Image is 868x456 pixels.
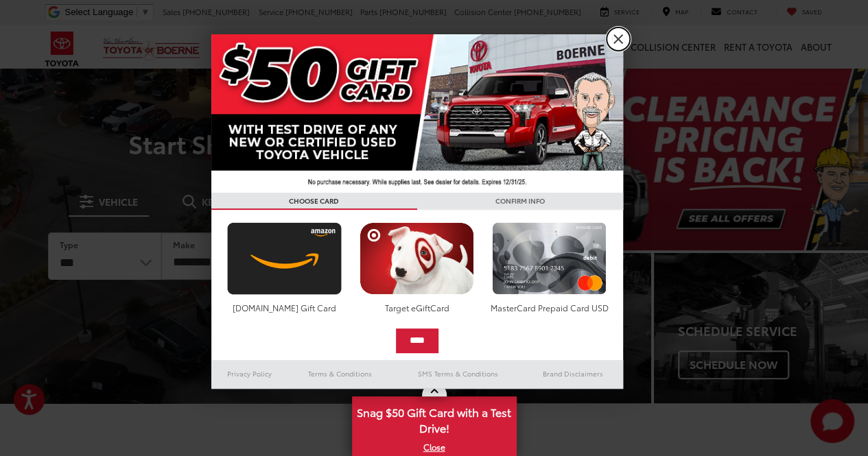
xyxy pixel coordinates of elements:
img: mastercard.png [489,222,610,295]
img: 42635_top_851395.jpg [211,34,623,193]
img: amazoncard.png [224,222,345,295]
div: Target eGiftCard [356,302,478,313]
div: [DOMAIN_NAME] Gift Card [224,302,345,313]
a: Brand Disclaimers [523,365,623,382]
h3: CONFIRM INFO [417,193,623,210]
a: Privacy Policy [211,365,288,382]
a: SMS Terms & Conditions [393,365,523,382]
a: Terms & Conditions [288,365,392,382]
img: targetcard.png [356,222,478,295]
span: Snag $50 Gift Card with a Test Drive! [353,398,515,440]
div: MasterCard Prepaid Card USD [489,302,610,313]
h3: CHOOSE CARD [211,193,417,210]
